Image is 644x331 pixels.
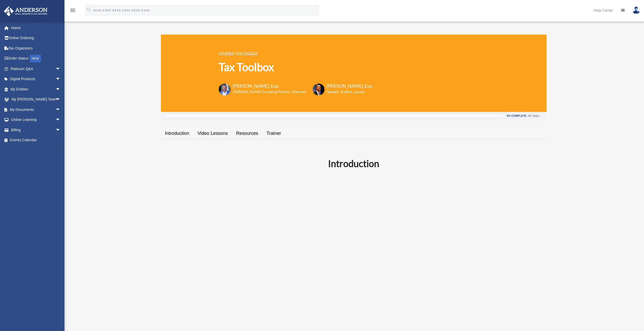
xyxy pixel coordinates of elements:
[4,53,68,64] a: Order StatusNEW
[219,60,373,75] h1: Tax Toolbox
[55,84,66,95] span: arrow_drop_down
[161,126,193,141] a: Introduction
[233,83,306,89] h3: [PERSON_NAME], Esq.
[313,84,324,95] img: Scott-Estill-Headshot.png
[55,115,66,125] span: arrow_drop_down
[55,104,66,115] span: arrow_drop_down
[4,115,68,125] a: Online Learningarrow_drop_down
[219,84,231,95] img: Toby-circle-head.png
[55,64,66,74] span: arrow_drop_down
[4,84,68,94] a: My Entitiesarrow_drop_down
[528,114,539,117] div: 0/0 Steps
[55,94,66,105] span: arrow_drop_down
[233,89,306,94] h6: [PERSON_NAME] Founding Partner, Attorney
[507,114,526,117] div: 0% Complete
[70,9,76,13] a: menu
[4,33,68,43] a: Online Ordering
[86,7,92,13] i: search
[4,104,68,115] a: My Documentsarrow_drop_down
[55,125,66,135] span: arrow_drop_down
[327,89,366,94] h6: Speaker, Author, Lawyer
[262,126,285,141] a: Trainer
[232,126,262,141] a: Resources
[4,64,68,74] a: Platinum Q&Aarrow_drop_down
[2,6,49,16] img: Anderson Advisors Platinum Portal
[219,50,373,56] p: >
[4,74,68,84] a: Digital Productsarrow_drop_down
[70,7,76,13] i: menu
[4,43,68,53] a: Tax Organizers
[4,23,68,33] a: Home
[219,52,234,55] a: COURSES
[4,125,68,135] a: Billingarrow_drop_down
[225,179,483,325] iframe: Introduction to the Tax Toolbox
[632,6,640,14] img: User Pic
[164,157,543,170] h2: Introduction
[236,52,257,55] a: Tax Toolbox
[30,55,41,62] div: NEW
[55,74,66,85] span: arrow_drop_down
[327,83,373,89] h3: [PERSON_NAME], Esq.
[193,126,232,141] a: Video Lessons
[4,135,68,145] a: Events Calendar
[4,94,68,105] a: My [PERSON_NAME] Teamarrow_drop_down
